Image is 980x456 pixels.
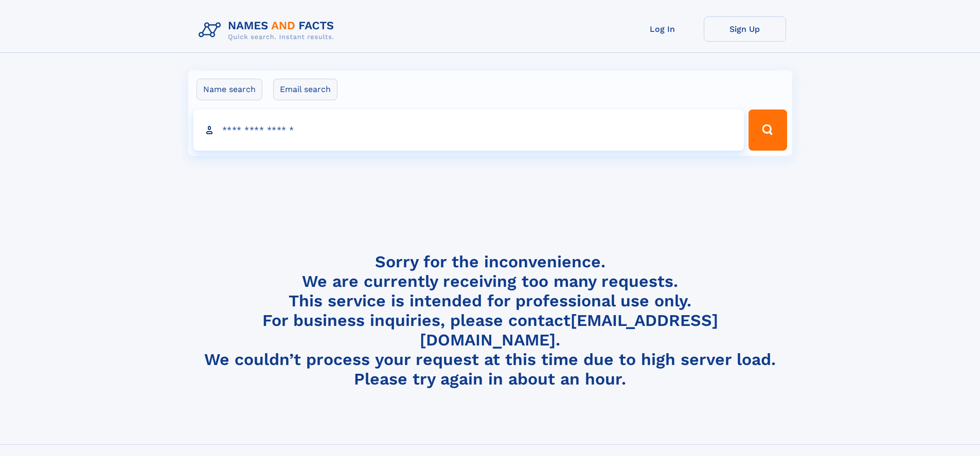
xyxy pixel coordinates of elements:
[420,311,718,350] a: [EMAIL_ADDRESS][DOMAIN_NAME]
[194,16,343,44] img: Logo Names and Facts
[704,16,786,42] a: Sign Up
[193,110,744,151] input: search input
[621,16,704,42] a: Log In
[749,110,787,151] button: Search Button
[194,252,786,389] h4: Sorry for the inconvenience. We are currently receiving too many requests. This service is intend...
[197,79,262,100] label: Name search
[273,79,337,100] label: Email search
